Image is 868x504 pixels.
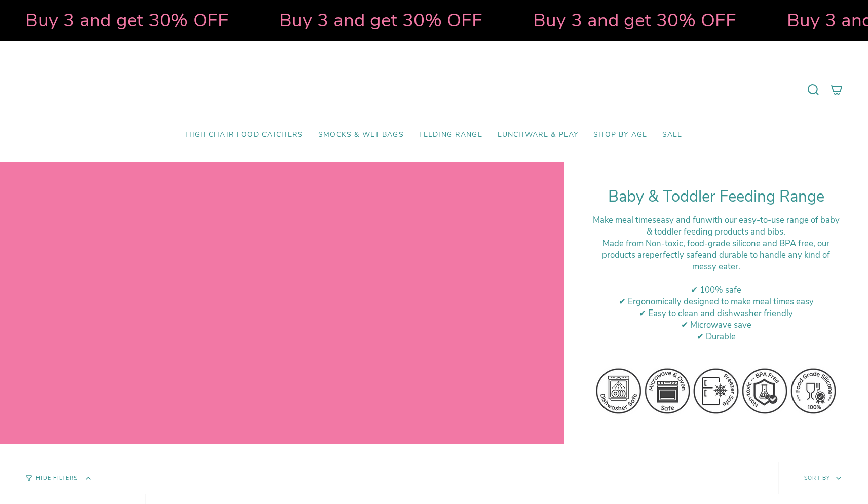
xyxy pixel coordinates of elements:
[586,123,655,147] a: Shop by Age
[279,8,482,33] strong: Buy 3 and get 30% OFF
[36,476,78,481] span: Hide Filters
[655,123,690,147] a: SALE
[593,131,647,139] span: Shop by Age
[25,8,228,33] strong: Buy 3 and get 30% OFF
[589,187,843,206] h1: Baby & Toddler Feeding Range
[411,123,490,147] a: Feeding Range
[681,319,751,331] span: ✔ Microwave save
[185,131,303,139] span: High Chair Food Catchers
[318,131,404,139] span: Smocks & Wet Bags
[589,284,843,296] div: ✔ 100% safe
[533,8,736,33] strong: Buy 3 and get 30% OFF
[778,462,868,494] button: Sort by
[650,249,702,261] strong: perfectly safe
[602,238,830,273] span: ade from Non-toxic, food-grade silicone and BPA free, our products are and durable to handle any ...
[589,214,843,238] div: Make meal times with our easy-to-use range of baby & toddler feeding products and bibs.
[662,131,683,139] span: SALE
[311,123,411,147] a: Smocks & Wet Bags
[589,238,843,273] div: M
[419,131,482,139] span: Feeding Range
[490,123,586,147] a: Lunchware & Play
[589,296,843,307] div: ✔ Ergonomically designed to make meal times easy
[804,474,831,482] span: Sort by
[178,123,311,147] a: High Chair Food Catchers
[589,307,843,319] div: ✔ Easy to clean and dishwasher friendly
[498,131,578,139] span: Lunchware & Play
[656,214,705,226] strong: easy and fun
[347,56,521,123] a: Mumma’s Little Helpers
[589,331,843,342] div: ✔ Durable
